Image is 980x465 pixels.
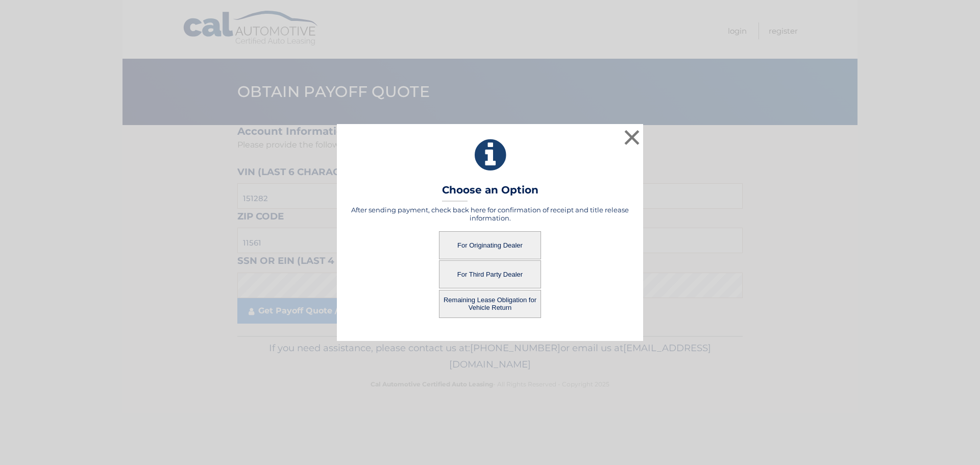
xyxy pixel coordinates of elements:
button: Remaining Lease Obligation for Vehicle Return [439,290,541,318]
button: × [622,127,642,148]
button: For Third Party Dealer [439,260,541,288]
button: For Originating Dealer [439,231,541,259]
h3: Choose an Option [442,184,538,202]
h5: After sending payment, check back here for confirmation of receipt and title release information. [350,206,630,222]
